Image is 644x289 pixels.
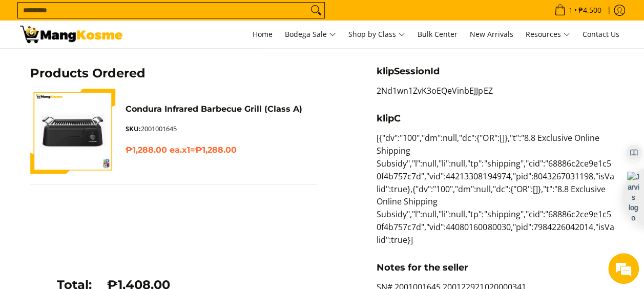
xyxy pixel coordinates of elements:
[133,20,625,48] nav: Main Menu
[20,26,122,43] img: Order #MK0032219 | Mang Kosme
[521,20,575,48] a: Resources
[280,20,341,48] a: Bodega Sale
[30,38,70,49] strong: Payment:
[551,5,605,16] span: •
[308,3,324,18] button: Search
[418,29,458,39] span: Bulk Center
[526,28,570,41] span: Resources
[343,20,410,48] a: Shop by Class
[348,28,405,41] span: Shop by Class
[577,20,625,48] a: Contact Us
[377,262,614,274] h4: Notes for the seller
[377,66,614,77] h4: klipSessionId
[377,113,614,125] h4: klipC
[412,20,463,48] a: Bulk Center
[126,124,177,133] span: 2001001645
[126,145,182,155] span: ₱1,288.00 ea.
[102,195,317,208] div: ₱1,288.00
[567,7,574,14] span: 1
[129,38,168,49] span: Unfulfilled
[126,124,141,133] strong: SKU:
[465,20,518,48] a: New Arrivals
[187,145,190,155] span: 1
[30,66,317,81] h3: Products Ordered
[97,38,127,49] strong: Status:
[470,29,513,39] span: New Arrivals
[253,29,273,39] span: Home
[126,104,302,114] a: Condura Infrared Barbecue Grill (Class A)
[577,7,603,14] span: ₱4,500
[126,145,317,155] h6: x =
[377,132,614,256] p: [{"dv":"100","dm":null,"dc":{"OR":[]},"t":"8.8 Exclusive Online Shipping Subsidy","l":null,"li":n...
[30,195,102,208] div: Subtotal:
[285,28,336,41] span: Bodega Sale
[195,145,237,155] span: ₱1,288.00
[377,85,614,108] p: 2Nd1wn1ZvK3oEQeVinbEJJpEZ
[247,20,278,48] a: Home
[583,29,619,39] span: Contact Us
[72,38,89,49] span: Paid
[30,89,115,174] img: condura-barbeque-infrared-grill-mang-kosme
